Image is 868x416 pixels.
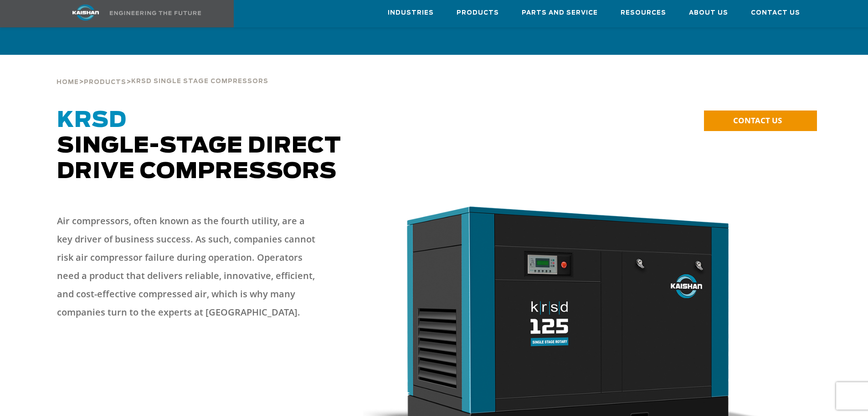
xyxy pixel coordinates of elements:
span: KRSD [57,110,127,132]
span: Products [457,8,499,18]
img: Engineering the future [110,11,201,15]
span: Parts and Service [522,8,598,18]
span: Products [84,79,126,85]
span: krsd single stage compressors [131,79,268,84]
div: > > [56,55,268,90]
p: Air compressors, often known as the fourth utility, are a key driver of business success. As such... [57,212,321,321]
a: About Us [689,0,728,25]
a: Contact Us [751,0,800,25]
a: Industries [388,0,434,25]
img: kaishan logo [51,5,120,21]
span: Industries [388,8,434,18]
a: Home [56,78,79,86]
span: Home [56,79,79,85]
a: Products [84,78,126,86]
span: Single-Stage Direct Drive Compressors [57,110,341,183]
span: Contact Us [751,8,800,18]
a: Products [457,0,499,25]
a: Parts and Service [522,0,598,25]
span: About Us [689,8,728,18]
span: CONTACT US [733,115,782,126]
span: Resources [621,8,666,18]
a: Resources [621,0,666,25]
a: CONTACT US [704,111,817,131]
